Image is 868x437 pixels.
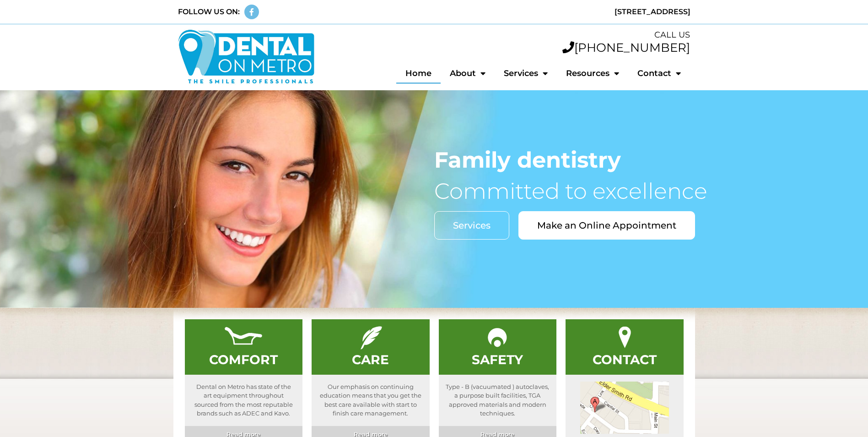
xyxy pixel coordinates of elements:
[518,211,695,240] a: Make an Online Appointment
[185,375,303,426] p: Dental on Metro has state of the art equipment throughout sourced from the most reputable brands ...
[396,63,441,84] a: Home
[434,211,509,240] a: Services
[178,6,240,17] div: FOLLOW US ON:
[495,63,557,84] a: Services
[441,63,495,84] a: About
[312,375,430,426] p: Our emphasis on continuing education means that you get the best care available with start to fin...
[352,352,389,367] a: CARE
[209,352,278,367] a: COMFORT
[439,375,557,426] p: Type - B (vacuumated ) autoclaves, a purpose built facilities, TGA approved materials and modern ...
[324,63,690,84] nav: Menu
[557,63,628,84] a: Resources
[439,6,690,17] div: [STREET_ADDRESS]
[628,63,690,84] a: Contact
[593,352,657,367] a: CONTACT
[472,352,523,367] a: SAFETY
[562,40,690,55] a: [PHONE_NUMBER]
[537,221,676,230] span: Make an Online Appointment
[453,221,491,230] span: Services
[324,29,690,41] div: CALL US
